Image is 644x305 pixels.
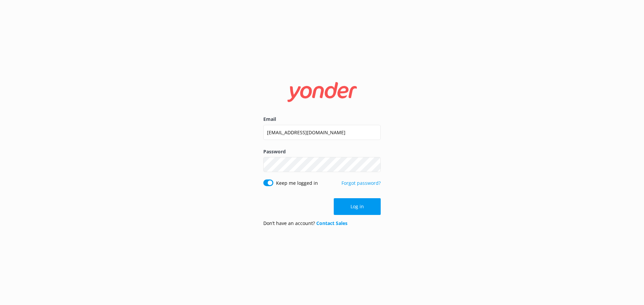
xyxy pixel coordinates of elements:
a: Contact Sales [316,220,347,226]
p: Don’t have an account? [263,220,347,227]
button: Show password [367,158,381,171]
label: Keep me logged in [276,179,318,187]
a: Forgot password? [341,180,381,186]
input: user@emailaddress.com [263,125,381,140]
label: Password [263,148,381,155]
button: Log in [334,198,381,215]
label: Email [263,116,381,123]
